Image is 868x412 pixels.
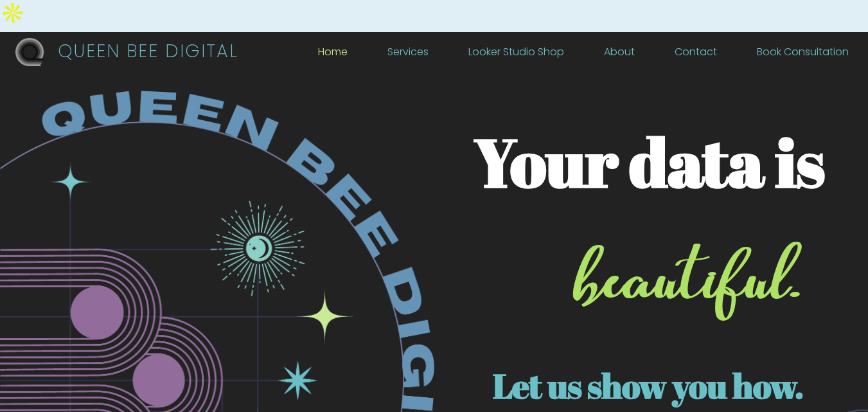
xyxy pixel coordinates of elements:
h1: Your data is [455,121,825,208]
a: About [604,48,635,62]
h1: beautiful. [455,238,797,352]
a: Book Consultation [757,48,849,62]
a: Home [318,48,348,62]
p: QUEEN BEE DIGITAL [58,44,238,62]
a: Looker Studio Shop [468,48,564,62]
a: Contact [675,48,717,62]
img: QBD Logo [15,38,44,66]
a: Services [387,48,429,62]
h2: Let us show you how. [455,365,804,412]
